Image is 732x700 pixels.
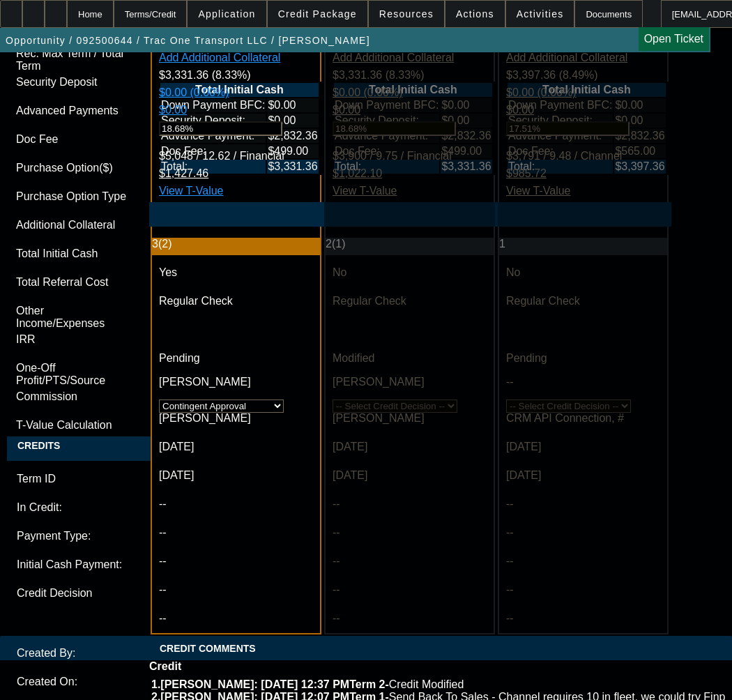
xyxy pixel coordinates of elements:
[160,144,266,158] td: Doc Fee:
[333,150,487,162] p: $3,900 / 9.75 / Financial
[267,98,318,112] td: $0.00
[506,185,571,197] a: View T-Value
[441,160,491,174] td: $3,331.36
[195,84,284,96] b: Total Initial Cash
[212,69,251,81] span: (8.33%)
[445,1,505,27] button: Actions
[159,612,313,625] p: --
[508,114,613,128] td: Security Deposit:
[267,129,318,143] td: $2,832.36
[506,52,627,63] a: Add Additional Collateral
[159,526,313,539] p: --
[267,160,318,174] td: $3,331.36
[508,144,613,158] td: Doc Fee:
[456,8,494,20] span: Actions
[160,643,256,654] span: Credit Comments
[333,555,487,568] p: --
[159,167,208,179] a: $1,427.46
[333,185,397,197] a: View T-Value
[333,352,487,365] p: Modified
[506,526,660,539] p: --
[506,1,574,27] button: Activities
[379,8,434,20] span: Resources
[17,473,178,485] p: Term ID
[16,76,133,89] p: Security Deposit
[506,69,556,81] span: $3,397.36
[506,86,577,98] a: $0.00 (0.00%)
[16,276,133,289] p: Total Referral Cost
[16,362,133,387] p: One-Off Profit/PTS/Source
[16,219,133,231] p: Additional Collateral
[16,305,133,330] p: Other Income/Expenses
[16,333,133,346] p: IRR
[506,150,660,162] p: $3,791 / 9.48 / Channel
[333,412,487,425] p: [PERSON_NAME]
[17,558,178,571] p: Initial Cash Payment:
[159,584,313,596] p: --
[333,498,487,510] p: --
[506,266,660,279] p: No
[506,412,660,425] p: CRM API Connection, #
[267,114,318,128] td: $0.00
[506,295,660,307] p: Regular Check
[160,129,266,143] td: Advance Payment:
[333,612,487,625] p: --
[159,69,208,81] span: $3,331.36
[198,8,255,20] span: Application
[6,35,370,46] span: Opportunity / 092500644 / Trac One Transport LLC / [PERSON_NAME]
[16,47,133,73] p: Recommended Max Term calculated based on the assets mileage
[159,469,313,482] p: [DATE]
[506,498,660,510] p: --
[506,584,660,596] p: --
[333,86,403,98] a: $0.00 (0.00%)
[334,129,439,143] td: Advance Payment:
[326,238,487,250] p: 2(1)
[17,647,178,660] p: Created By:
[441,144,491,158] td: $499.00
[506,167,547,179] a: $985.72
[506,441,660,453] p: [DATE]
[333,295,487,307] p: Regular Check
[267,144,318,158] td: $499.00
[333,469,487,482] p: [DATE]
[506,376,660,388] p: --
[151,678,464,690] span: Credit Modified
[386,69,425,81] span: (8.33%)
[333,266,487,279] p: No
[441,129,491,143] td: $2,832.36
[17,587,178,600] p: Credit Decision
[152,238,313,250] p: 3(2)
[369,84,457,96] b: Total Initial Cash
[17,676,178,688] p: Created On:
[159,295,313,307] p: Regular Check
[333,376,487,388] p: [PERSON_NAME]
[508,98,613,112] td: Down Payment BFC:
[333,104,360,116] a: $0.00
[188,1,266,27] button: Application
[333,52,454,63] a: Add Additional Collateral
[506,469,660,482] p: [DATE]
[559,69,598,81] span: (8.49%)
[333,441,487,453] p: [DATE]
[499,238,660,250] p: 1
[16,162,133,174] p: Purchase Option($)
[17,501,178,514] p: In Credit:
[506,104,534,116] a: $0.00
[160,98,266,112] td: Down Payment BFC:
[261,678,349,690] span: [DATE] 12:37 PM
[16,133,133,146] p: Doc Fee
[334,144,439,158] td: Doc Fee:
[614,98,665,112] td: $0.00
[159,266,313,279] p: Yes
[149,660,181,672] b: Credit
[159,104,187,116] a: $0.00
[159,352,313,365] p: Pending
[441,98,491,112] td: $0.00
[614,114,665,128] td: $0.00
[159,498,313,510] p: --
[268,1,367,27] button: Credit Package
[16,248,133,260] p: Total Initial Cash
[614,144,665,158] td: $565.00
[17,530,178,542] p: Payment Type:
[333,167,382,179] a: $1,022.10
